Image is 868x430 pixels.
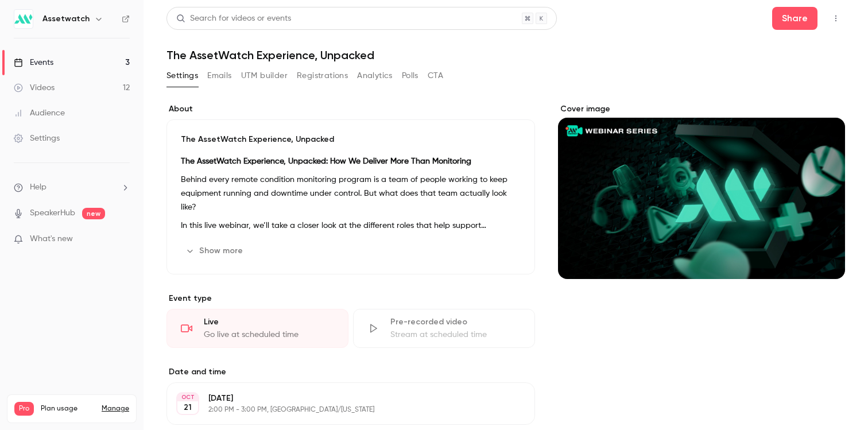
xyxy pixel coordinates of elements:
span: new [82,208,105,219]
label: About [166,103,535,115]
div: OCT [177,393,198,401]
div: Pre-recorded videoStream at scheduled time [353,309,535,348]
p: Event type [166,293,535,304]
div: LiveGo live at scheduled time [166,309,348,348]
button: Polls [402,67,418,85]
img: Assetwatch [14,10,33,28]
div: Live [204,316,334,328]
section: Cover image [558,103,845,279]
button: Settings [166,67,198,85]
label: Cover image [558,103,845,115]
p: In this live webinar, we’ll take a closer look at the different roles that help support manufactu... [181,219,521,233]
span: Help [30,181,46,193]
div: Events [14,57,53,68]
button: CTA [428,67,443,85]
div: Settings [14,133,60,144]
strong: The AssetWatch Experience, Unpacked: How We Deliver More Than Monitoring [181,157,471,165]
span: What's new [30,233,73,245]
button: Show more [181,242,250,260]
button: Registrations [297,67,348,85]
p: The AssetWatch Experience, Unpacked [181,134,521,145]
p: 2:00 PM - 3:00 PM, [GEOGRAPHIC_DATA]/[US_STATE] [208,405,474,414]
label: Date and time [166,366,535,378]
div: Pre-recorded video [390,316,521,328]
span: Pro [14,402,34,416]
p: 21 [184,402,192,413]
button: Share [772,7,817,30]
a: Manage [102,404,129,413]
h1: The AssetWatch Experience, Unpacked [166,48,845,62]
div: Search for videos or events [176,13,291,25]
p: Behind every remote condition monitoring program is a team of people working to keep equipment ru... [181,173,521,214]
li: help-dropdown-opener [14,181,130,193]
a: SpeakerHub [30,207,75,219]
div: Go live at scheduled time [204,329,334,340]
p: [DATE] [208,393,474,404]
button: Emails [207,67,231,85]
h6: Assetwatch [42,13,90,25]
div: Audience [14,107,65,119]
div: Videos [14,82,55,94]
button: Analytics [357,67,393,85]
button: UTM builder [241,67,288,85]
span: Plan usage [41,404,95,413]
div: Stream at scheduled time [390,329,521,340]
